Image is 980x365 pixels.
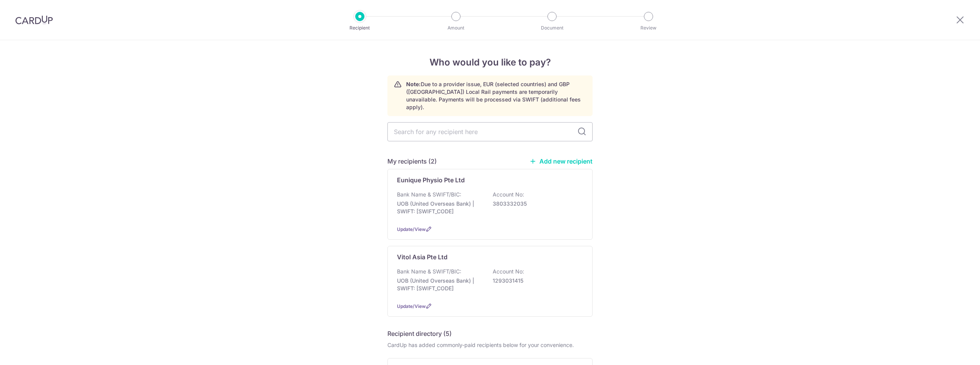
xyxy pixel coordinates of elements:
[387,341,593,349] div: CardUp has added commonly-paid recipients below for your convenience.
[397,175,465,185] p: Eunique Physio Pte Ltd
[397,191,461,198] p: Bank Name & SWIFT/BIC:
[387,329,452,338] h5: Recipient directory (5)
[493,268,524,275] p: Account No:
[524,24,580,32] p: Document
[529,157,593,165] a: Add new recipient
[931,342,972,361] iframe: Opens a widget where you can find more information
[387,157,437,166] h5: My recipients (2)
[406,80,586,111] p: Due to a provider issue, EUR (selected countries) and GBP ([GEOGRAPHIC_DATA]) Local Rail payments...
[493,200,578,208] p: 3803332035
[397,252,448,262] p: Vitol Asia Pte Ltd
[397,226,426,232] a: Update/View
[15,15,53,25] img: CardUp
[397,200,483,215] p: UOB (United Overseas Bank) | SWIFT: [SWIFT_CODE]
[397,268,461,275] p: Bank Name & SWIFT/BIC:
[620,24,677,32] p: Review
[387,56,593,69] h4: Who would you like to pay?
[397,303,426,309] a: Update/View
[406,81,421,87] strong: Note:
[493,277,578,285] p: 1293031415
[493,191,524,198] p: Account No:
[397,277,483,292] p: UOB (United Overseas Bank) | SWIFT: [SWIFT_CODE]
[428,24,484,32] p: Amount
[332,24,388,32] p: Recipient
[387,122,593,141] input: Search for any recipient here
